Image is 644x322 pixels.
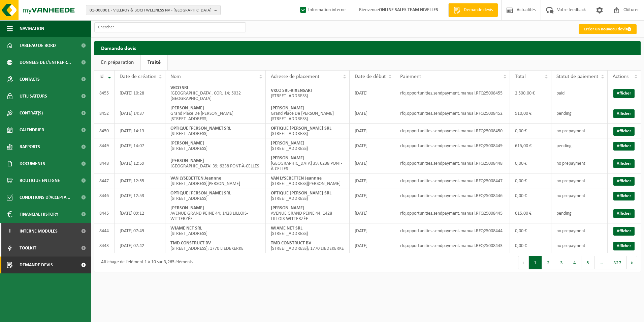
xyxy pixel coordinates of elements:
a: Afficher [613,109,635,118]
td: [STREET_ADDRESS] [266,138,350,153]
td: rfq.opportunities.sendpayment.manual.RFQ25008449 [395,138,510,153]
span: Demande devis [462,7,494,14]
span: Utilisateurs [20,88,47,105]
strong: OPTIQUE [PERSON_NAME] SRL [170,126,231,131]
span: pending [556,143,572,149]
a: En préparation [94,55,140,70]
td: 8449 [94,138,115,153]
td: 0,00 € [510,188,551,203]
td: Grand Place De [PERSON_NAME][STREET_ADDRESS] [165,103,266,124]
td: rfq.opportunities.sendpayment.manual.RFQ25008455 [395,83,510,103]
span: Paiement [400,74,421,79]
a: Afficher [613,227,635,236]
td: [GEOGRAPHIC_DATA] 39; 6238 PONT-À-CELLES [266,153,350,173]
span: Toolkit [20,240,36,257]
td: [DATE] [350,103,395,124]
span: no prepayment [556,179,585,184]
td: [DATE] 09:12 [115,203,165,223]
strong: TMD CONSTRUCT BV [271,241,311,246]
td: [DATE] [350,203,395,223]
strong: [PERSON_NAME] [170,106,204,111]
td: AVENUE GRAND PEINE 44; 1428 LILLOIS-WITTERZÉE [165,203,266,223]
button: 1 [529,256,542,269]
span: no prepayment [556,129,585,134]
a: Afficher [613,89,635,98]
td: rfq.opportunities.sendpayment.manual.RFQ25008448 [395,153,510,173]
strong: [PERSON_NAME] [170,158,204,163]
td: 8446 [94,188,115,203]
td: [DATE] [350,238,395,253]
strong: [PERSON_NAME] [271,141,304,146]
span: no prepayment [556,243,585,248]
td: 8444 [94,223,115,238]
td: AVENUE GRAND PEINE 44; 1428 LILLOIS-WITTERZÉE [266,203,350,223]
button: 2 [542,256,555,269]
td: [GEOGRAPHIC_DATA], COR. 14; 5032 [GEOGRAPHIC_DATA] [165,83,266,103]
td: 615,00 € [510,203,551,223]
td: [DATE] 10:28 [115,83,165,103]
button: 5 [581,256,594,269]
span: no prepayment [556,161,585,166]
span: Interne modules [20,223,58,240]
td: 8445 [94,203,115,223]
label: Information interne [299,5,346,15]
strong: [PERSON_NAME] [271,156,304,161]
td: [DATE] [350,153,395,173]
td: rfq.opportunities.sendpayment.manual.RFQ25008446 [395,188,510,203]
input: Chercher [94,22,246,32]
span: Documents [20,155,45,172]
span: Boutique en ligne [20,172,60,189]
td: 0,00 € [510,124,551,138]
button: 3 [555,256,568,269]
td: 615,00 € [510,138,551,153]
span: Financial History [20,206,58,223]
td: 910,00 € [510,103,551,124]
td: rfq.opportunities.sendpayment.manual.RFQ25008445 [395,203,510,223]
td: rfq.opportunities.sendpayment.manual.RFQ25008444 [395,223,510,238]
td: [STREET_ADDRESS]; 1770 LIEDEKERKE [266,238,350,253]
button: 4 [568,256,581,269]
span: Id [99,74,103,79]
a: Afficher [613,159,635,168]
strong: VKCO SRL [170,85,189,90]
td: [STREET_ADDRESS]; 1770 LIEDEKERKE [165,238,266,253]
span: pending [556,211,572,216]
button: 01-000001 - VILLEROY & BOCH WELLNESS NV - [GEOGRAPHIC_DATA] [86,5,221,15]
td: [DATE] 14:13 [115,124,165,138]
button: 327 [608,256,627,269]
td: Grand Place De [PERSON_NAME][STREET_ADDRESS] [266,103,350,124]
a: Afficher [613,127,635,136]
strong: [PERSON_NAME] [170,141,204,146]
td: [DATE] [350,83,395,103]
td: [STREET_ADDRESS][PERSON_NAME] [165,173,266,188]
strong: VKCO SRL-RIXENSART [271,88,313,93]
div: Affichage de l'élément 1 à 10 sur 3,265 éléments [98,257,193,269]
td: 0,00 € [510,153,551,173]
span: I [7,223,13,240]
span: Navigation [20,20,44,37]
td: [STREET_ADDRESS] [266,188,350,203]
span: no prepayment [556,193,585,198]
td: 8450 [94,124,115,138]
td: [STREET_ADDRESS] [266,83,350,103]
td: rfq.opportunities.sendpayment.manual.RFQ25008443 [395,238,510,253]
td: [DATE] [350,188,395,203]
td: [DATE] 12:55 [115,173,165,188]
td: [DATE] [350,124,395,138]
td: [GEOGRAPHIC_DATA] 39; 6238 PONT-À-CELLES [165,153,266,173]
span: Données de l'entrepr... [20,54,71,71]
strong: WIAME NET SRL [271,226,302,231]
strong: VAN LYSEBETTEN Jeannne [170,176,221,181]
span: Date de début [355,74,386,79]
strong: TMD CONSTRUCT BV [170,241,211,246]
span: Contacts [20,71,40,88]
td: [DATE] [350,223,395,238]
span: Demande devis [20,257,53,273]
td: 0,00 € [510,238,551,253]
strong: ONLINE SALES TEAM NIVELLES [379,7,438,12]
td: [DATE] 07:42 [115,238,165,253]
td: rfq.opportunities.sendpayment.manual.RFQ25008452 [395,103,510,124]
td: [STREET_ADDRESS] [165,188,266,203]
td: [STREET_ADDRESS] [165,223,266,238]
span: Conditions d'accepta... [20,189,70,206]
